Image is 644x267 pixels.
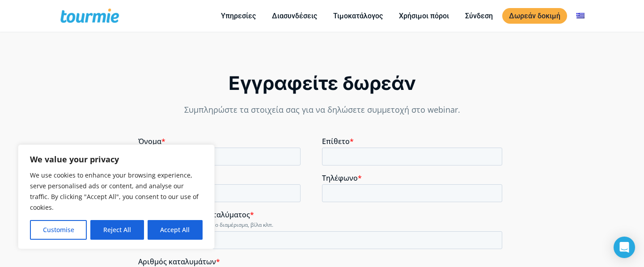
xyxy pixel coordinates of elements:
[138,104,506,116] p: Συμπληρώστε τα στοιχεία σας για να δηλώσετε συμμετοχή στο webinar.
[214,10,263,21] a: Υπηρεσίες
[184,36,220,46] span: Τηλέφωνο
[265,10,324,21] a: Διασυνδέσεις
[458,10,500,21] a: Σύνδεση
[30,170,203,213] p: We use cookies to enhance your browsing experience, serve personalised ads or content, and analys...
[138,71,506,95] div: Εγγραφείτε δωρεάν
[392,10,456,21] a: Χρήσιμοι πόροι
[614,237,635,258] div: Open Intercom Messenger
[148,220,203,240] button: Accept All
[90,220,144,240] button: Reject All
[502,8,567,24] a: Δωρεάν δοκιμή
[326,10,390,21] a: Τιμοκατάλογος
[30,154,203,165] p: We value your privacy
[30,220,87,240] button: Customise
